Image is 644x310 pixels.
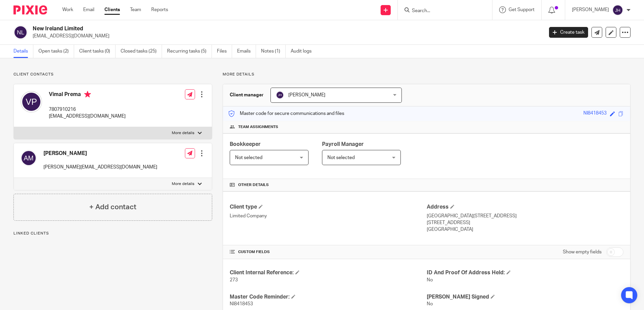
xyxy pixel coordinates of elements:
[130,6,141,13] a: Team
[427,278,433,282] span: No
[230,278,238,282] span: 273
[327,155,355,160] span: Not selected
[572,6,609,13] p: [PERSON_NAME]
[235,155,262,160] span: Not selected
[121,45,162,58] a: Closed tasks (25)
[33,25,438,32] h2: New Ireland Limited
[549,27,588,38] a: Create task
[21,150,37,166] img: svg%3E
[79,45,116,58] a: Client tasks (0)
[43,150,157,157] h4: [PERSON_NAME]
[84,91,91,98] i: Primary
[172,181,194,187] p: More details
[89,202,136,212] h4: + Add contact
[167,45,212,58] a: Recurring tasks (5)
[230,213,426,219] p: Limited Company
[13,25,28,39] img: svg%3E
[238,124,278,130] span: Team assignments
[276,91,284,99] img: svg%3E
[238,182,269,188] span: Other details
[230,204,426,211] h4: Client type
[62,6,73,13] a: Work
[230,92,264,98] h3: Client manager
[38,45,74,58] a: Open tasks (2)
[261,45,286,58] a: Notes (1)
[13,5,47,14] img: Pixie
[509,7,535,12] span: Get Support
[49,91,126,99] h4: Vimal Prema
[13,45,33,58] a: Details
[427,219,623,226] p: [STREET_ADDRESS]
[427,213,623,219] p: [GEOGRAPHIC_DATA][STREET_ADDRESS]
[427,269,623,276] h4: ID And Proof Of Address Held:
[322,142,364,147] span: Payroll Manager
[411,8,472,14] input: Search
[230,249,426,255] h4: CUSTOM FIELDS
[237,45,256,58] a: Emails
[583,110,607,118] div: NI8418453
[13,72,212,77] p: Client contacts
[49,106,126,113] p: 7807910216
[288,93,325,97] span: [PERSON_NAME]
[612,5,623,15] img: svg%3E
[230,302,253,306] span: NI8418453
[291,45,317,58] a: Audit logs
[563,249,602,255] label: Show empty fields
[230,269,426,276] h4: Client Internal Reference:
[223,72,631,77] p: More details
[172,130,194,136] p: More details
[21,91,42,113] img: svg%3E
[228,110,344,117] p: Master code for secure communications and files
[13,231,212,236] p: Linked clients
[104,6,120,13] a: Clients
[217,45,232,58] a: Files
[151,6,168,13] a: Reports
[427,293,623,301] h4: [PERSON_NAME] Signed
[427,226,623,233] p: [GEOGRAPHIC_DATA]
[49,113,126,120] p: [EMAIL_ADDRESS][DOMAIN_NAME]
[230,142,261,147] span: Bookkeeper
[427,204,623,211] h4: Address
[33,33,539,39] p: [EMAIL_ADDRESS][DOMAIN_NAME]
[427,302,433,306] span: No
[83,6,94,13] a: Email
[230,293,426,301] h4: Master Code Reminder:
[43,164,157,170] p: [PERSON_NAME][EMAIL_ADDRESS][DOMAIN_NAME]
